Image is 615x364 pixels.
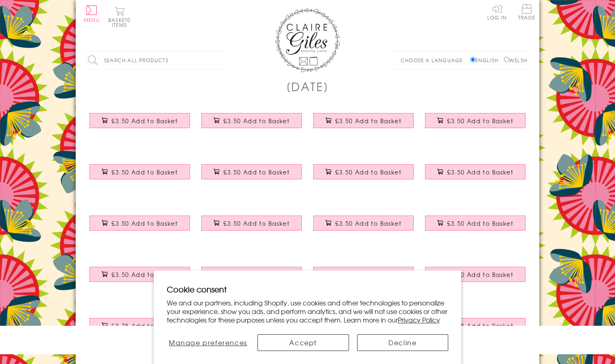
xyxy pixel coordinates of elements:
a: Valentine's Day Card, Wife the Best Thing, text foiled in shiny gold £3.50 Add to Basket [307,158,419,193]
span: Manage preferences [169,338,247,347]
button: £3.50 Add to Basket [201,164,302,179]
button: Accept [257,334,349,351]
p: We and our partners, including Shopify, use cookies and other technologies to personalize your ex... [167,299,448,324]
a: Valentine's Day Card, You're Lush, text foiled in shiny gold £3.50 Add to Basket [84,158,196,193]
span: £3.50 Add to Basket [447,270,513,279]
button: £3.50 Add to Basket [425,267,526,282]
span: Trade [518,4,535,20]
a: Valentines Day Card, Gorgeous Husband, text foiled in shiny gold £3.50 Add to Basket [196,209,307,244]
a: Valentines Day Card, I Love You, Hearts, text foiled in shiny gold £3.50 Add to Basket [307,209,419,244]
span: £3.50 Add to Basket [335,117,401,125]
a: Valentines Day Card, Hearts, text foiled in shiny gold £3.50 Add to Basket [419,261,531,296]
button: £3.50 Add to Basket [313,164,414,179]
label: English [470,57,502,64]
a: Valentine's Day Card, You Rock, text foiled in shiny gold £3.50 Add to Basket [196,107,307,142]
span: £3.50 Add to Basket [335,168,401,176]
button: £3.50 Add to Basket [201,267,302,282]
button: £3.50 Add to Basket [425,164,526,179]
button: £3.50 Add to Basket [425,216,526,231]
span: £3.50 Add to Basket [223,117,290,125]
button: £3.75 Add to Basket [89,318,190,333]
h1: [DATE] [286,78,329,95]
h2: Cookie consent [167,283,448,295]
button: Basket0 items [108,7,131,27]
span: Menu [84,16,100,24]
button: £3.50 Add to Basket [89,113,190,128]
button: Manage preferences [167,334,249,351]
button: £3.50 Add to Basket [89,267,190,282]
a: Trade [518,4,535,22]
button: £3.50 Add to Basket [313,113,414,128]
a: Valentine's Day Card, Rows of Hearts, Embellished with a colourful tassel £3.75 Add to Basket [419,312,531,347]
span: £3.50 Add to Basket [335,219,401,227]
a: Valentine's Day Card, Husband Soul Mate, text foiled in shiny gold £3.50 Add to Basket [419,158,531,193]
a: Valentine's Day Card, Big Heart, I Love You, Embellished with a colourful tassel £3.75 Add to Basket [84,312,196,347]
a: Valentine's Day Card, No. 1, text foiled in shiny gold £3.50 Add to Basket [419,107,531,142]
span: £3.50 Add to Basket [111,270,178,279]
span: £3.50 Add to Basket [111,219,178,227]
a: Valentine's Day Card, Love You, text foiled in shiny gold £3.50 Add to Basket [307,107,419,142]
button: £3.50 Add to Basket [201,216,302,231]
input: Search all products [84,51,226,70]
a: Log In [487,4,507,20]
a: Valentine's Day Card, Be Mine, text foiled in shiny gold £3.50 Add to Basket [84,107,196,142]
button: £3.50 Add to Basket [313,267,414,282]
a: Valentines Day Card, You're my Favourite, text foiled in shiny gold £3.50 Add to Basket [307,261,419,296]
span: £3.50 Add to Basket [111,168,178,176]
button: £3.50 Add to Basket [313,216,414,231]
img: Claire Giles Greetings Cards [275,8,340,72]
button: Decline [357,334,449,351]
span: £3.75 Add to Basket [111,322,178,330]
button: £3.50 Add to Basket [89,216,190,231]
span: £3.50 Add to Basket [223,219,290,227]
button: £3.50 Add to Basket [201,113,302,128]
span: 0 items [112,16,131,28]
button: £3.50 Add to Basket [425,113,526,128]
a: Valentines Day Card, Love You, text foiled in shiny gold £3.50 Add to Basket [419,209,531,244]
span: £3.50 Add to Basket [111,117,178,125]
span: £3.50 Add to Basket [447,219,513,227]
span: £3.50 Add to Basket [447,168,513,176]
button: £3.75 Add to Basket [425,318,526,333]
span: £3.75 Add to Basket [447,322,513,330]
a: Valentines Day Card, Clouds and Rainbow, text foiled in shiny gold £3.50 Add to Basket [84,261,196,296]
button: £3.50 Add to Basket [89,164,190,179]
a: Privacy Policy [398,315,440,325]
input: Search [218,51,226,70]
a: Valentines Day Card, MWAH, Kiss, text foiled in shiny gold £3.50 Add to Basket [196,261,307,296]
span: £3.50 Add to Basket [447,117,513,125]
p: Choose a language: [401,57,469,64]
button: Menu [84,5,100,22]
label: Welsh [504,57,527,64]
span: £3.50 Add to Basket [223,168,290,176]
input: English [470,57,475,62]
a: Valentine's Day Card, Nice Arse, text foiled in shiny gold £3.50 Add to Basket [196,158,307,193]
input: Welsh [504,57,509,62]
a: Valentines Day Card, Wife, Flamingo heart, text foiled in shiny gold £3.50 Add to Basket [84,209,196,244]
